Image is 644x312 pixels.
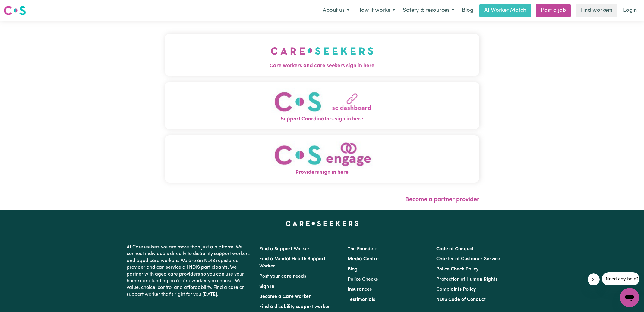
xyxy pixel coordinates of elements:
span: Support Coordinators sign in here [165,115,479,123]
a: Careseekers home page [286,221,359,226]
a: Find a Support Worker [259,247,310,251]
a: Find a Mental Health Support Worker [259,257,326,269]
iframe: Message from company [602,272,639,285]
a: Post your care needs [259,274,306,279]
a: AI Worker Match [479,4,531,17]
button: How it works [353,4,399,17]
a: Police Checks [348,277,378,282]
a: Police Check Policy [436,267,478,272]
a: Sign In [259,284,274,289]
a: Find workers [576,4,617,17]
button: Providers sign in here [165,135,479,183]
a: Careseekers logo [4,4,26,17]
a: Become a partner provider [405,197,479,203]
a: Protection of Human Rights [436,277,497,282]
a: Blog [458,4,477,17]
iframe: Close message [588,273,600,285]
button: Care workers and care seekers sign in here [165,34,479,76]
a: Post a job [536,4,571,17]
a: The Founders [348,247,377,251]
p: At Careseekers we are more than just a platform. We connect individuals directly to disability su... [127,242,252,300]
a: Code of Conduct [436,247,474,251]
img: Careseekers logo [4,5,26,16]
span: Care workers and care seekers sign in here [165,62,479,70]
button: Safety & resources [399,4,458,17]
a: Charter of Customer Service [436,257,500,261]
span: Providers sign in here [165,169,479,176]
a: Complaints Policy [436,287,476,292]
a: Insurances [348,287,372,292]
button: Support Coordinators sign in here [165,82,479,129]
a: Login [620,4,640,17]
a: Media Centre [348,257,379,261]
a: Become a Care Worker [259,294,311,299]
iframe: Button to launch messaging window [620,288,639,307]
a: Blog [348,267,358,272]
a: Find a disability support worker [259,304,330,309]
a: NDIS Code of Conduct [436,297,486,302]
button: About us [319,4,353,17]
a: Testimonials [348,297,375,302]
